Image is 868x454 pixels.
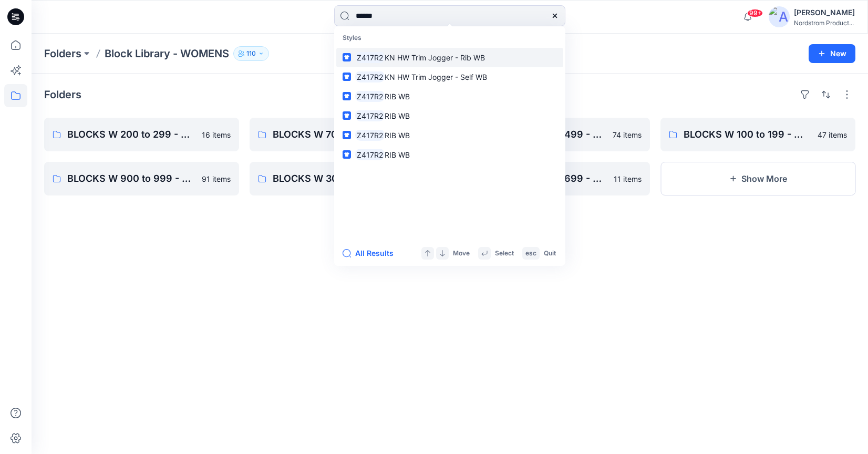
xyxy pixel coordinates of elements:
mark: Z417R2 [355,90,385,102]
span: KN HW Trim Jogger - Rib WB [385,53,485,62]
span: KN HW Trim Jogger - Self WB [385,73,487,81]
a: Z417R2KN HW Trim Jogger - Self WB [336,67,563,87]
a: Z417R2RIB WB [336,106,563,126]
p: 91 items [202,173,231,184]
p: 11 items [614,173,642,184]
p: BLOCKS W 300 to 399 - Jackets, Blazers, Outerwear, Sportscoat, Vest [273,171,401,186]
p: Move [453,248,470,259]
a: BLOCKS W 900 to 999 - Knit Cut & Sew Tops91 items [44,162,239,195]
p: BLOCKS W 100 to 199 - Woven Tops, Shirts, PJ Tops [684,127,811,142]
h4: Folders [44,88,81,101]
p: esc [525,248,536,259]
mark: Z417R2 [355,110,385,122]
mark: Z417R2 [355,51,385,64]
p: 16 items [202,129,231,140]
p: Block Library - WOMENS [105,46,229,61]
button: New [809,44,855,63]
p: Styles [336,28,563,48]
p: 110 [246,48,256,59]
span: RIB WB [385,92,410,101]
img: avatar [769,6,790,27]
p: 47 items [818,129,847,140]
p: BLOCKS W 900 to 999 - Knit Cut & Sew Tops [67,171,195,186]
mark: Z417R2 [355,149,385,161]
button: 110 [233,46,269,61]
div: Nordstrom Product... [794,19,855,27]
button: All Results [343,247,400,260]
mark: Z417R2 [355,71,385,83]
div: [PERSON_NAME] [794,6,855,19]
span: RIB WB [385,131,410,140]
a: BLOCKS W 100 to 199 - Woven Tops, Shirts, PJ Tops47 items [660,118,855,151]
p: Quit [544,248,556,259]
a: Z417R2RIB WB [336,145,563,164]
span: RIB WB [385,111,410,120]
a: BLOCKS W 300 to 399 - Jackets, Blazers, Outerwear, Sportscoat, Vest22 items [250,162,445,195]
p: Select [495,248,514,259]
a: Folders [44,46,81,61]
a: BLOCKS W 700 to 799 - Dresses, Cami's, Gowns, Chemise67 items [250,118,445,151]
p: 74 items [613,129,642,140]
span: 99+ [747,9,763,17]
mark: Z417R2 [355,129,385,141]
span: RIB WB [385,150,410,159]
button: Show More [660,162,855,195]
p: BLOCKS W 700 to 799 - Dresses, Cami's, Gowns, Chemise [273,127,400,142]
p: BLOCKS W 200 to 299 - Skirts, skorts, 1/2 Slip, Full Slip [67,127,195,142]
a: Z417R2RIB WB [336,126,563,145]
a: Z417R2KN HW Trim Jogger - Rib WB [336,48,563,67]
a: Z417R2RIB WB [336,87,563,106]
a: BLOCKS W 200 to 299 - Skirts, skorts, 1/2 Slip, Full Slip16 items [44,118,239,151]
